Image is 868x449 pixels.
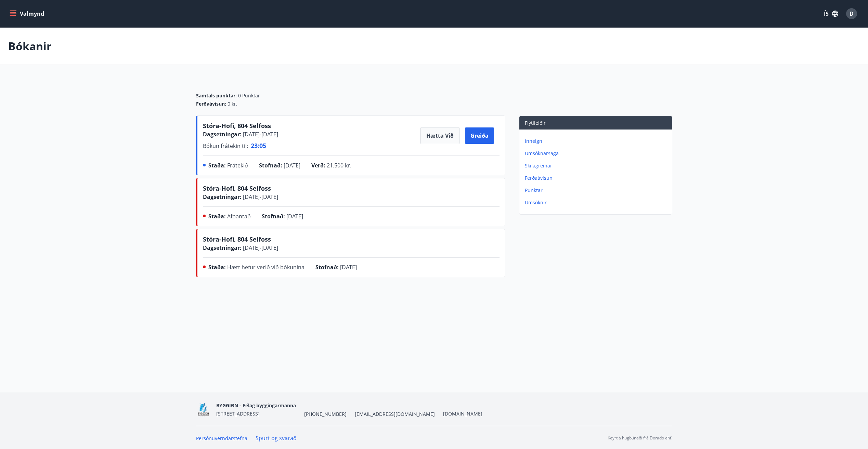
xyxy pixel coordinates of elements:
[227,213,251,220] span: Afpantað
[525,175,669,181] p: Ferðaávísun
[465,127,494,144] button: Greiða
[251,141,259,150] span: 23 :
[208,213,226,220] span: Staða :
[227,162,248,169] span: Frátekið
[525,187,669,194] p: Punktar
[203,131,242,138] span: Dagsetningar :
[311,162,325,169] span: Verð :
[262,213,285,220] span: Stofnað :
[216,402,296,409] span: BYGGIÐN - Félag byggingarmanna
[525,199,669,206] p: Umsóknir
[196,435,247,441] a: Persónuverndarstefna
[196,402,211,417] img: BKlGVmlTW1Qrz68WFGMFQUcXHWdQd7yePWMkvn3i.png
[242,244,278,251] span: [DATE] - [DATE]
[259,162,282,169] span: Stofnað :
[443,410,482,417] a: [DOMAIN_NAME]
[256,434,297,442] a: Spurt og svarað
[850,10,854,17] span: D
[525,162,669,169] p: Skilagreinar
[8,8,47,20] button: menu
[608,435,672,441] p: Keyrt á hugbúnaði frá Dorado ehf.
[304,411,347,418] span: [PHONE_NUMBER]
[327,162,351,169] span: 21.500 kr.
[196,100,226,107] span: Ferðaávísun :
[525,150,669,157] p: Umsóknarsaga
[242,131,278,138] span: [DATE] - [DATE]
[203,235,271,243] span: Stóra-Hofi, 804 Selfoss
[525,138,669,145] p: Inneign
[203,193,242,201] span: Dagsetningar :
[843,5,860,22] button: D
[216,410,260,417] span: [STREET_ADDRESS]
[203,184,271,192] span: Stóra-Hofi, 804 Selfoss
[208,263,226,271] span: Staða :
[227,263,305,271] span: Hætt hefur verið við bókunina
[284,162,300,169] span: [DATE]
[286,213,303,220] span: [DATE]
[420,127,459,144] button: Hætta við
[820,8,842,20] button: ÍS
[8,39,52,54] p: Bókanir
[340,263,357,271] span: [DATE]
[203,122,271,130] span: Stóra-Hofi, 804 Selfoss
[525,120,546,126] span: Flýtileiðir
[196,92,237,99] span: Samtals punktar :
[315,263,339,271] span: Stofnað :
[208,162,226,169] span: Staða :
[203,244,242,251] span: Dagsetningar :
[238,92,260,99] span: 0 Punktar
[355,411,435,418] span: [EMAIL_ADDRESS][DOMAIN_NAME]
[203,142,248,150] span: Bókun frátekin til :
[259,141,266,150] span: 05
[242,193,278,201] span: [DATE] - [DATE]
[228,100,237,107] span: 0 kr.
